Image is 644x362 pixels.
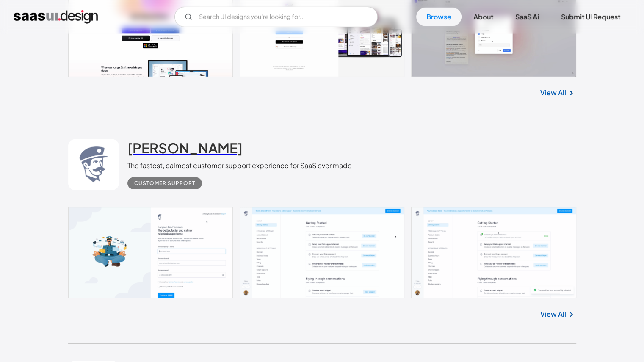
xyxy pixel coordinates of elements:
[416,8,462,26] a: Browse
[540,309,566,319] a: View All
[134,178,195,188] div: Customer Support
[174,7,378,27] input: Search UI designs you're looking for...
[463,8,503,26] a: About
[551,8,630,26] a: Submit UI Request
[14,10,98,24] a: home
[174,7,378,27] form: Email Form
[127,160,352,171] div: The fastest, calmest customer support experience for SaaS ever made
[127,139,243,160] a: [PERSON_NAME]
[540,88,566,98] a: View All
[127,139,243,156] h2: [PERSON_NAME]
[505,8,549,26] a: SaaS Ai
